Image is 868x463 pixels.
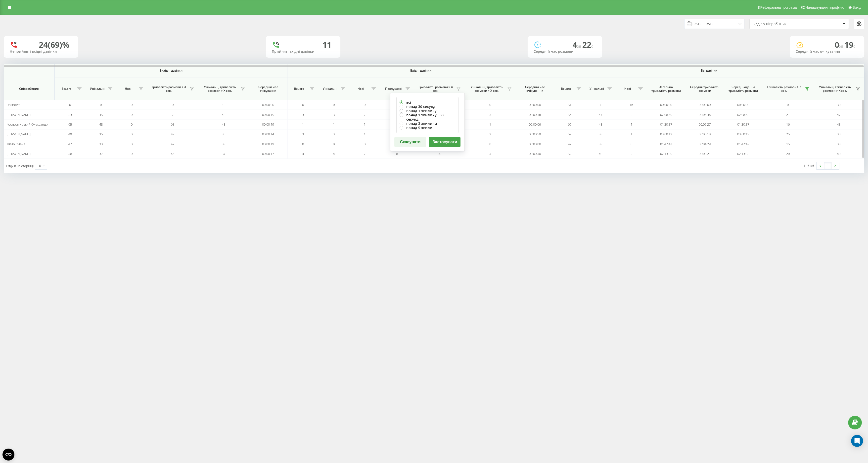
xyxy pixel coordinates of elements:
span: 21 [786,112,790,117]
span: 0 [131,151,133,156]
div: 1 - 6 з 6 [803,163,814,168]
td: 03:00:13 [647,129,685,139]
span: [PERSON_NAME] [6,132,31,136]
span: 40 [599,151,602,156]
span: c [853,44,855,49]
span: 33 [599,142,602,146]
span: 0 [131,142,133,146]
span: Тягло Олена [6,142,25,146]
span: 49 [171,132,174,136]
span: 1 [364,132,365,136]
span: Костромицький Олександр [6,122,48,127]
span: 3 [489,112,491,117]
span: 38 [599,132,602,136]
span: 66 [568,122,571,127]
div: Середній час очікування [796,49,858,54]
td: 00:00:00 [685,100,724,110]
td: 00:00:00 [516,100,554,110]
span: 47 [68,142,72,146]
span: 4 [489,151,491,156]
div: Open Intercom Messenger [851,435,863,447]
span: Унікальні, тривалість розмови > Х сек. [200,85,239,93]
a: 1 [824,162,831,169]
div: 11 [322,40,331,49]
span: Унікальні [321,87,339,91]
span: 3 [302,132,304,136]
span: 25 [786,132,790,136]
span: 40 [837,151,840,156]
div: Відділ/Співробітник [752,22,812,26]
td: 02:13:55 [724,149,762,159]
td: 00:00:15 [249,110,287,119]
td: 02:13:55 [647,149,685,159]
span: 8 [396,151,398,156]
span: Рядків на сторінці [6,164,34,168]
span: Загальна тривалість розмови [651,85,681,93]
span: 47 [568,142,571,146]
span: 0 [835,39,844,50]
span: 45 [222,112,225,117]
span: Нові [119,87,137,91]
span: 0 [131,102,133,107]
span: 65 [171,122,174,127]
div: 24 (69)% [39,40,69,49]
label: понад 1 хвилину [400,109,455,113]
td: 00:00:00 [249,100,287,110]
button: Скасувати [394,137,426,147]
span: Тривалість розмови > Х сек. [416,85,455,93]
td: 00:05:21 [685,149,724,159]
td: 00:00:46 [516,110,554,119]
td: 00:00:00 [516,139,554,149]
span: 0 [302,142,304,146]
span: Унікальні, тривалість розмови > Х сек. [816,85,854,93]
td: 00:04:46 [685,110,724,119]
td: 00:00:00 [724,100,762,110]
span: 0 [100,102,102,107]
span: Вихід [853,5,861,9]
span: Всі дзвінки [572,69,846,73]
button: Open CMP widget [2,449,14,461]
span: Пропущені [382,87,404,91]
span: Нові [352,87,370,91]
span: 47 [171,142,174,146]
span: 2 [631,151,632,156]
td: 00:05:18 [685,129,724,139]
span: хв [839,44,844,49]
span: 2 [364,151,365,156]
td: 00:00:19 [249,139,287,149]
span: 1 [302,122,304,127]
span: 52 [568,132,571,136]
span: Співробітник [8,87,49,91]
span: Реферальна програма [760,5,797,9]
span: 1 [631,122,632,127]
span: 0 [489,142,491,146]
span: 48 [222,122,225,127]
td: 02:08:45 [724,110,762,119]
div: Неприйняті вхідні дзвінки [10,49,72,54]
span: Вхідні дзвінки [303,69,539,73]
td: 00:02:27 [685,120,724,129]
label: понад 3 хвилини [400,121,455,126]
span: 3 [302,112,304,117]
span: [PERSON_NAME] [6,151,31,156]
span: Середньоденна тривалість розмови [728,85,758,93]
td: 00:00:00 [647,100,685,110]
label: понад 30 секунд [400,104,455,109]
span: 0 [172,102,174,107]
td: 00:04:29 [685,139,724,149]
span: 2 [364,112,365,117]
span: хв [577,44,582,49]
button: Застосувати [429,137,460,147]
span: 38 [837,132,840,136]
span: 48 [599,122,602,127]
span: 56 [568,112,571,117]
span: 0 [333,102,335,107]
span: 1 [333,122,335,127]
span: Тривалість розмови > Х сек. [765,85,803,93]
span: 48 [171,151,174,156]
span: 53 [171,112,174,117]
span: 2 [631,112,632,117]
span: Налаштування профілю [805,5,844,9]
span: Середній час очікування [520,85,550,93]
span: 30 [837,102,840,107]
